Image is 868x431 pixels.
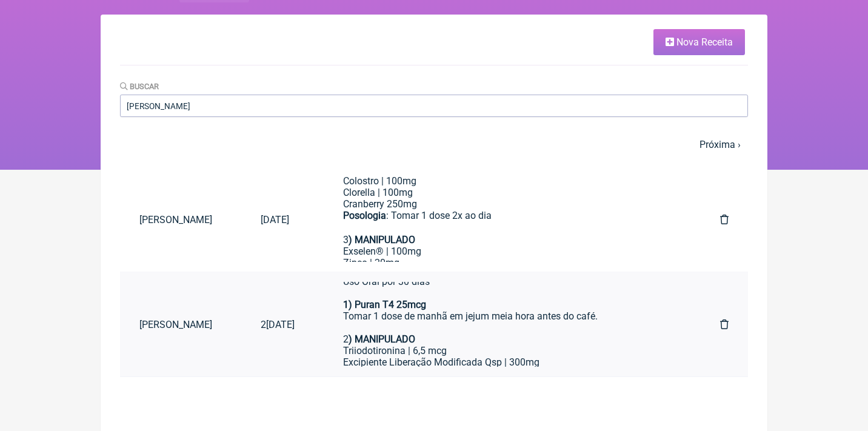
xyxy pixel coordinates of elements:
a: [PERSON_NAME] [120,204,241,235]
a: Nova Receita [653,29,745,55]
span: Nova Receita [676,36,733,48]
nav: pager [120,132,748,158]
div: 3 [343,234,672,246]
div: Zinco | 20mg Fe bisglicinato 20mg Metilcobalamina 500mcg [343,257,672,292]
a: Uso Oral por 60 dias1) Puran T4 25mcgTomar 1 dose de manhã em jejum meia hora antes do café.2)MAN... [324,177,691,262]
a: 2[DATE] [241,309,314,340]
a: [DATE] [241,204,314,235]
div: Exselen® | 100mg [343,246,672,257]
div: Clorella | 100mg Cranberry 250mg [343,187,672,210]
div: : Tomar 1 dose 2x ao dia ㅤ [343,210,672,234]
strong: Posologia [343,210,386,221]
a: Próxima › [699,139,741,150]
div: Excipiente Liberação Modificada Qsp | 300mg [343,356,672,368]
strong: ) MANIPULADO [349,333,415,345]
strong: 1) Puran T4 25mcg [343,299,426,310]
a: Uso Oral por 30 dias1) Puran T4 25mcgTomar 1 dose de manhã em jejum meia hora antes do café.2) MA... [324,282,691,367]
strong: ) MANIPULADO [349,234,415,246]
div: Triiodotironina | 6,5 mcg [343,345,672,356]
div: Uso Oral por 30 dias Tomar 1 dose de manhã em jejum meia hora antes do café. 2 [343,276,672,345]
input: Paciente ou conteúdo da fórmula [120,95,748,117]
label: Buscar [120,82,159,91]
div: Colostro | 100mg [343,175,672,187]
a: [PERSON_NAME] [120,309,241,340]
